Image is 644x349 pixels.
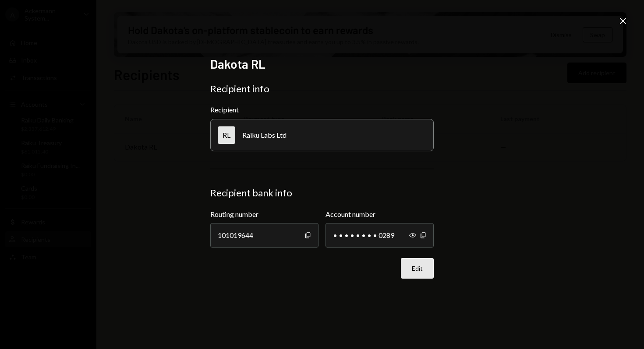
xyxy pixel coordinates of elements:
[210,223,318,248] div: 101019644
[210,83,434,95] div: Recipient info
[218,126,235,144] div: RL
[210,209,318,220] label: Routing number
[210,105,434,114] div: Recipient
[401,258,434,279] button: Edit
[326,223,434,248] div: • • • • • • • • 0289
[210,187,434,199] div: Recipient bank info
[210,56,434,73] h2: Dakota RL
[242,131,287,139] div: Raiku Labs Ltd
[326,209,434,220] label: Account number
